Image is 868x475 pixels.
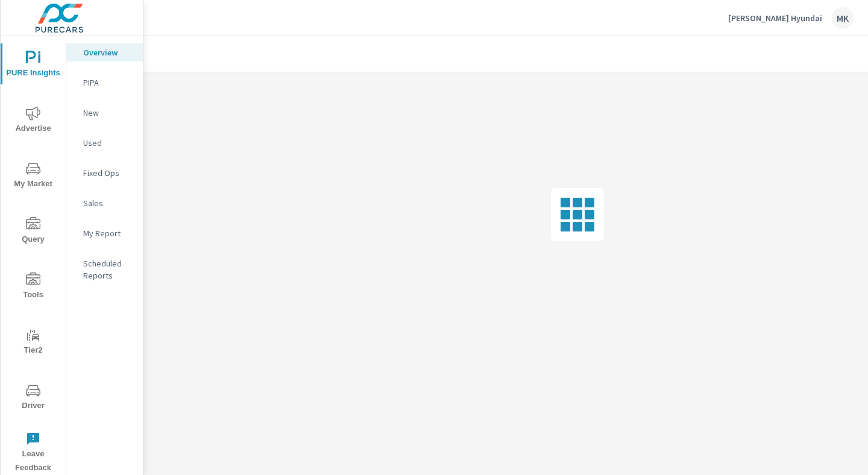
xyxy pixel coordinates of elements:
[4,106,62,136] span: Advertise
[66,194,143,212] div: Sales
[4,51,62,80] span: PURE Insights
[66,104,143,122] div: New
[83,107,133,119] p: New
[4,432,62,475] span: Leave Feedback
[83,137,133,149] p: Used
[4,217,62,247] span: Query
[83,257,133,282] p: Scheduled Reports
[66,254,143,285] div: Scheduled Reports
[66,74,143,92] div: PIPA
[83,197,133,209] p: Sales
[4,272,62,302] span: Tools
[83,227,133,239] p: My Report
[83,46,133,58] p: Overview
[66,43,143,61] div: Overview
[83,167,133,179] p: Fixed Ops
[66,134,143,152] div: Used
[4,328,62,357] span: Tier2
[728,13,822,24] p: [PERSON_NAME] Hyundai
[66,164,143,182] div: Fixed Ops
[83,77,133,89] p: PIPA
[4,383,62,413] span: Driver
[66,224,143,242] div: My Report
[832,7,854,29] div: MK
[4,162,62,191] span: My Market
